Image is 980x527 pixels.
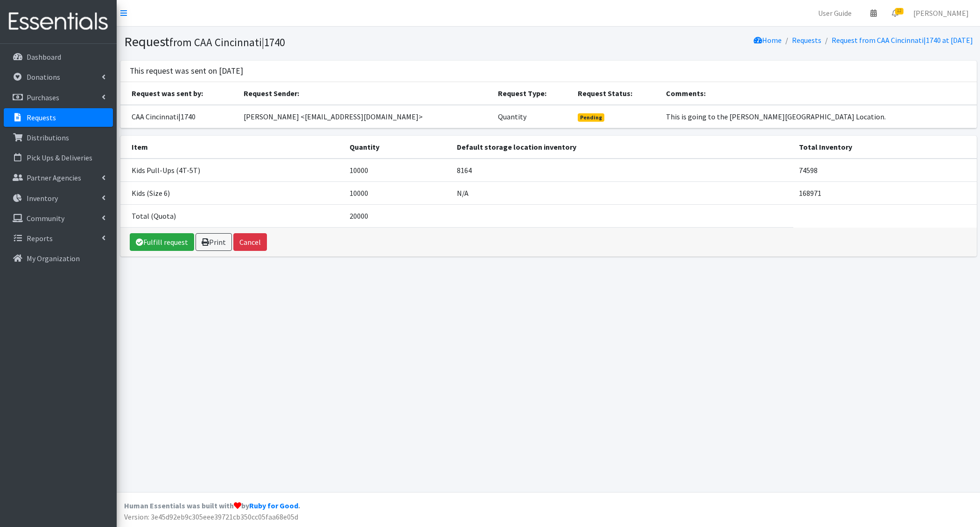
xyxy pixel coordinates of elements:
a: Purchases [4,88,113,107]
a: Donations [4,68,113,86]
p: Distributions [27,133,69,142]
th: Item [120,136,344,159]
th: Comments: [660,82,977,105]
td: 20000 [344,204,451,227]
p: Reports [27,234,53,243]
h3: This request was sent on [DATE] [130,66,243,76]
th: Total Inventory [793,136,977,159]
td: CAA Cincinnati|1740 [120,105,238,128]
a: Requests [792,35,821,45]
a: User Guide [811,4,859,22]
td: 168971 [793,181,977,204]
a: Reports [4,229,113,248]
button: Cancel [233,233,267,251]
td: Kids (Size 6) [120,181,344,204]
p: My Organization [27,254,80,263]
td: 74598 [793,159,977,182]
th: Request Sender: [238,82,492,105]
td: N/A [451,181,793,204]
th: Request Status: [572,82,660,105]
a: 12 [884,4,906,22]
a: Dashboard [4,48,113,66]
p: Purchases [27,93,59,102]
a: Ruby for Good [249,501,298,510]
small: from CAA Cincinnati|1740 [169,35,285,49]
td: 10000 [344,181,451,204]
p: Inventory [27,194,58,203]
th: Quantity [344,136,451,159]
strong: Human Essentials was built with by . [124,501,300,510]
a: Print [196,233,232,251]
p: Community [27,214,64,223]
td: This is going to the [PERSON_NAME][GEOGRAPHIC_DATA] Location. [660,105,977,128]
a: Community [4,209,113,228]
a: Home [754,35,782,45]
p: Requests [27,113,56,122]
h1: Request [124,34,545,50]
p: Dashboard [27,52,61,62]
span: Version: 3e45d92eb9c305eee39721cb350cc05faa68e05d [124,512,298,521]
a: [PERSON_NAME] [906,4,976,22]
td: Total (Quota) [120,204,344,227]
span: Pending [578,113,604,122]
th: Request was sent by: [120,82,238,105]
span: 12 [895,8,903,14]
a: Pick Ups & Deliveries [4,148,113,167]
p: Partner Agencies [27,173,81,182]
a: Fulfill request [130,233,194,251]
img: HumanEssentials [4,6,113,37]
td: [PERSON_NAME] <[EMAIL_ADDRESS][DOMAIN_NAME]> [238,105,492,128]
a: Request from CAA Cincinnati|1740 at [DATE] [832,35,973,45]
a: My Organization [4,249,113,268]
a: Requests [4,108,113,127]
p: Pick Ups & Deliveries [27,153,92,162]
th: Request Type: [492,82,572,105]
td: 10000 [344,159,451,182]
td: Quantity [492,105,572,128]
a: Distributions [4,128,113,147]
p: Donations [27,72,60,82]
td: Kids Pull-Ups (4T-5T) [120,159,344,182]
a: Partner Agencies [4,168,113,187]
td: 8164 [451,159,793,182]
a: Inventory [4,189,113,208]
th: Default storage location inventory [451,136,793,159]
